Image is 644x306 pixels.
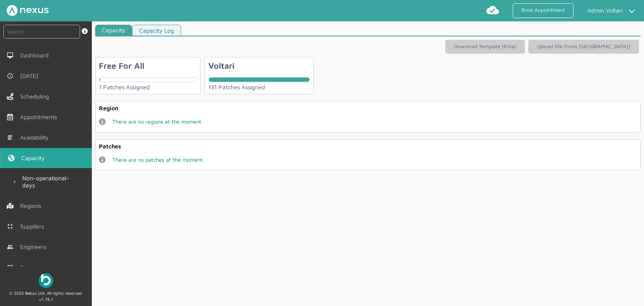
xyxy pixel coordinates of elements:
[7,223,13,230] img: md-contract.svg
[7,244,13,250] img: md-people.svg
[20,73,42,79] span: [DATE]
[208,84,310,91] div: 131 Patches Assigned
[20,114,60,120] span: Appointments
[39,273,53,288] img: Beboc Logo
[20,52,52,59] span: Dashboard
[528,40,639,54] a: Upload File (from [GEOGRAPHIC_DATA])
[7,93,13,100] img: scheduling-left-menu.svg
[7,202,13,209] img: regions.left-menu.svg
[7,73,13,79] img: md-time.svg
[22,175,78,188] span: Non-operational-days
[20,134,52,141] span: Availability
[95,25,132,36] a: Capacity
[7,134,13,141] img: md-list.svg
[112,156,204,163] span: There are no patches at the moment.
[7,168,92,195] a: Non-operational-days
[20,202,44,209] span: Regions
[99,84,196,91] div: 1 Patches Assigned
[3,25,80,39] input: Search by: Ref, PostCode, MPAN, MPRN, Account, Customer
[20,264,49,271] span: Reporting
[99,143,121,150] div: Patches
[7,52,13,59] img: md-desktop.svg
[208,61,234,70] div: Voltari
[7,264,13,271] img: md-book.svg
[513,3,574,18] a: Book Appointment
[20,223,47,230] span: Suppliers
[7,5,49,16] img: Nexus
[486,3,499,17] img: md-cloud-done.svg
[7,114,13,120] img: appointments-left-menu.svg
[8,155,15,161] img: capacity-left-menu.svg
[20,244,49,250] span: Engineers
[445,40,525,54] a: Download Template (Rota)
[20,93,52,100] span: Scheduling
[21,155,48,161] span: Capacity
[132,25,181,36] a: Capacity Log
[112,118,203,125] span: There are no regions at the moment.
[99,105,118,112] div: Region
[99,61,144,70] div: Free For All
